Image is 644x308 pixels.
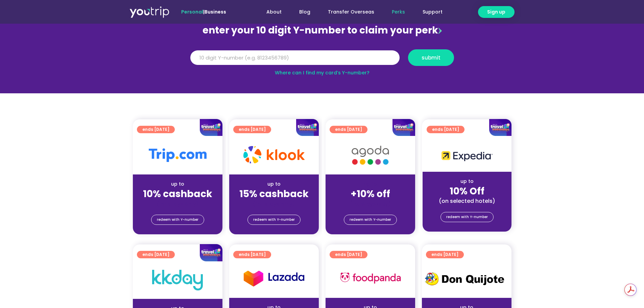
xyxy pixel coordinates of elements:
[190,49,454,71] form: Y Number
[205,8,226,15] a: Business
[235,181,313,188] div: up to
[157,215,198,224] span: redeem with Y-number
[247,215,301,225] a: redeem with Y-number
[330,251,367,258] a: ends [DATE]
[428,197,506,205] div: (on selected hotels)
[450,185,484,198] strong: 10% Off
[258,6,290,18] a: About
[239,251,266,258] span: ends [DATE]
[151,215,204,225] a: redeem with Y-number
[233,251,271,258] a: ends [DATE]
[235,200,313,207] div: (for stays only)
[350,215,391,224] span: redeem with Y-number
[414,6,451,18] a: Support
[364,181,377,187] span: up to
[253,215,295,224] span: redeem with Y-number
[275,69,369,76] a: Where can I find my card’s Y-number?
[290,6,319,18] a: Blog
[351,187,390,200] strong: +10% off
[408,49,454,66] button: submit
[422,55,440,60] span: submit
[487,8,505,16] span: Sign up
[426,251,464,258] a: ends [DATE]
[446,212,488,222] span: redeem with Y-number
[335,251,362,258] span: ends [DATE]
[383,6,414,18] a: Perks
[181,8,203,15] span: Personal
[478,6,515,18] a: Sign up
[431,251,458,258] span: ends [DATE]
[331,200,410,207] div: (for stays only)
[319,6,383,18] a: Transfer Overseas
[344,215,397,225] a: redeem with Y-number
[239,187,309,200] strong: 15% cashback
[181,8,226,15] span: |
[244,6,451,18] nav: Menu
[440,212,494,222] a: redeem with Y-number
[190,50,400,65] input: 10 digit Y-number (e.g. 8123456789)
[138,181,217,188] div: up to
[428,178,506,185] div: up to
[138,200,217,207] div: (for stays only)
[187,22,457,39] div: enter your 10 digit Y-number to claim your perk
[143,187,212,200] strong: 10% cashback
